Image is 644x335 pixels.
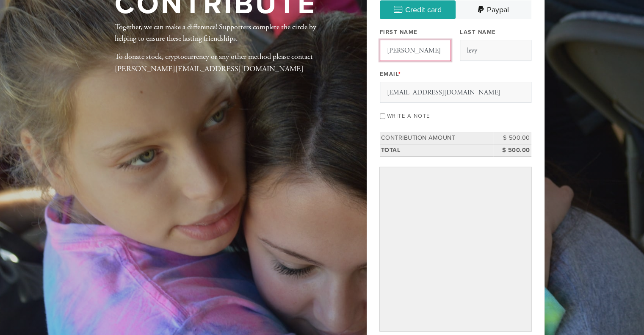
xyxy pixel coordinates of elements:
span: This field is required. [398,71,401,78]
a: Credit card [380,0,456,19]
td: Contribution Amount [380,132,493,144]
p: To donate stock, cryptocurrency or any other method please contact [PERSON_NAME][EMAIL_ADDRESS][D... [115,51,339,75]
td: $ 500.00 [493,132,531,144]
td: $ 500.00 [493,144,531,156]
td: Total [380,144,493,156]
a: Paypal [456,0,531,19]
label: Write a note [387,113,430,119]
label: First Name [380,28,418,36]
iframe: Secure payment input frame [381,169,530,329]
div: Together, we can make a difference! Supporters complete the circle by helping to ensure these las... [115,21,339,82]
label: Email [380,70,401,78]
label: Last Name [460,28,496,36]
